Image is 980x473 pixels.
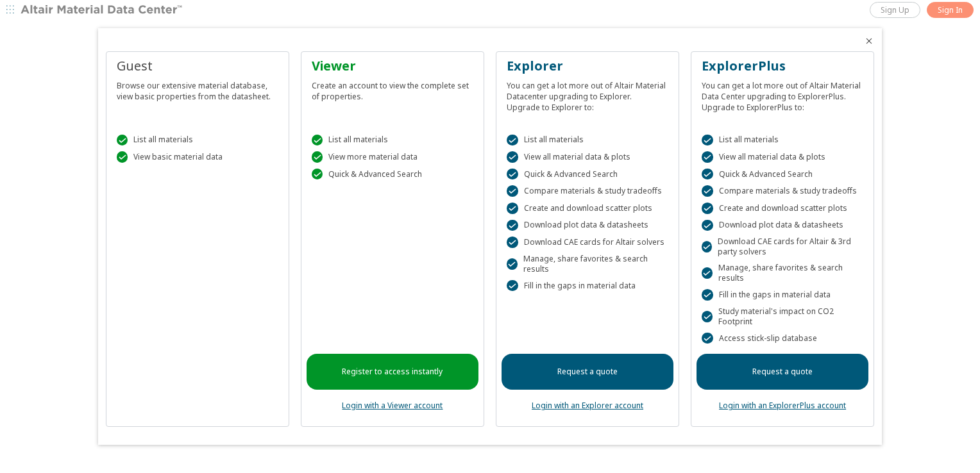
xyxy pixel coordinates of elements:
div:  [312,151,323,163]
div:  [702,220,713,231]
div: Compare materials & study tradeoffs [507,185,668,197]
div:  [507,280,518,292]
div:  [702,311,713,322]
div:  [702,169,713,180]
div: View basic material data [117,151,278,163]
a: Login with an Explorer account [532,400,643,411]
div:  [702,185,713,197]
div:  [702,241,712,253]
div: Download plot data & datasheets [507,220,668,231]
div: Compare materials & study tradeoffs [702,185,863,197]
div:  [312,169,323,180]
div: Create and download scatter plots [702,203,863,214]
div: Download plot data & datasheets [702,220,863,231]
button: Close [864,36,874,46]
div: View more material data [312,151,473,163]
div: Download CAE cards for Altair solvers [507,236,668,248]
div: List all materials [312,135,473,146]
a: Request a quote [502,354,673,390]
a: Request a quote [697,354,868,390]
div:  [507,185,518,197]
div: Manage, share favorites & search results [507,254,668,274]
div: You can get a lot more out of Altair Material Data Center upgrading to ExplorerPlus. Upgrade to E... [702,75,863,113]
div: Study material's impact on CO2 Footprint [702,306,863,327]
div: Viewer [312,57,473,75]
div: Fill in the gaps in material data [507,280,668,292]
div: List all materials [702,135,863,146]
div:  [702,151,713,163]
div: View all material data & plots [702,151,863,163]
div: Guest [117,57,278,75]
div: Browse our extensive material database, view basic properties from the datasheet. [117,75,278,102]
div:  [507,258,518,270]
div: View all material data & plots [507,151,668,163]
div:  [702,333,713,344]
div:  [117,151,128,163]
div:  [507,151,518,163]
div: Quick & Advanced Search [312,169,473,180]
div:  [702,267,713,279]
div:  [507,135,518,146]
div: List all materials [117,135,278,146]
div:  [312,135,323,146]
div: Quick & Advanced Search [507,169,668,180]
div: Create and download scatter plots [507,203,668,214]
a: Register to access instantly [307,354,478,390]
div: Create an account to view the complete set of properties. [312,75,473,102]
div: Quick & Advanced Search [702,169,863,180]
div:  [507,220,518,231]
div: Explorer [507,57,668,75]
a: Login with an ExplorerPlus account [719,400,846,411]
div: Fill in the gaps in material data [702,289,863,301]
div:  [507,236,518,248]
div:  [507,203,518,214]
div: Access stick-slip database [702,333,863,344]
div:  [702,289,713,301]
div:  [117,135,128,146]
div:  [702,203,713,214]
div: ExplorerPlus [702,57,863,75]
div: Download CAE cards for Altair & 3rd party solvers [702,236,863,257]
div: List all materials [507,135,668,146]
div:  [702,135,713,146]
div: You can get a lot more out of Altair Material Datacenter upgrading to Explorer. Upgrade to Explor... [507,75,668,113]
div:  [507,169,518,180]
a: Login with a Viewer account [342,400,443,411]
div: Manage, share favorites & search results [702,263,863,283]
